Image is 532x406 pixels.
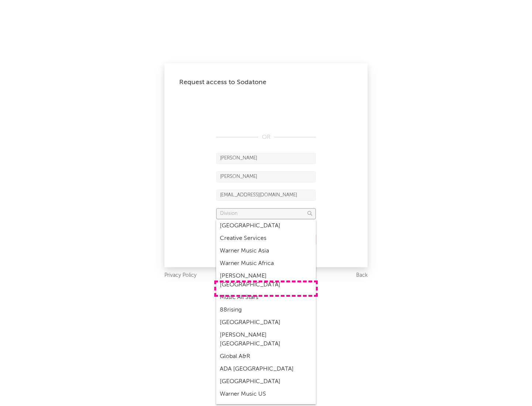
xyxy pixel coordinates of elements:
[216,304,316,316] div: 88rising
[164,271,197,280] a: Privacy Policy
[216,171,316,182] input: Last Name
[216,329,316,350] div: [PERSON_NAME] [GEOGRAPHIC_DATA]
[216,208,316,219] input: Division
[216,245,316,257] div: Warner Music Asia
[179,78,353,87] div: Request access to Sodatone
[216,350,316,363] div: Global A&R
[356,271,368,280] a: Back
[216,270,316,291] div: [PERSON_NAME] [GEOGRAPHIC_DATA]
[216,291,316,304] div: Music All Stars
[216,153,316,164] input: First Name
[216,220,316,232] div: [GEOGRAPHIC_DATA]
[216,388,316,400] div: Warner Music US
[216,190,316,201] input: Email
[216,257,316,270] div: Warner Music Africa
[216,316,316,329] div: [GEOGRAPHIC_DATA]
[216,133,316,142] div: OR
[216,363,316,375] div: ADA [GEOGRAPHIC_DATA]
[216,375,316,388] div: [GEOGRAPHIC_DATA]
[216,232,316,245] div: Creative Services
